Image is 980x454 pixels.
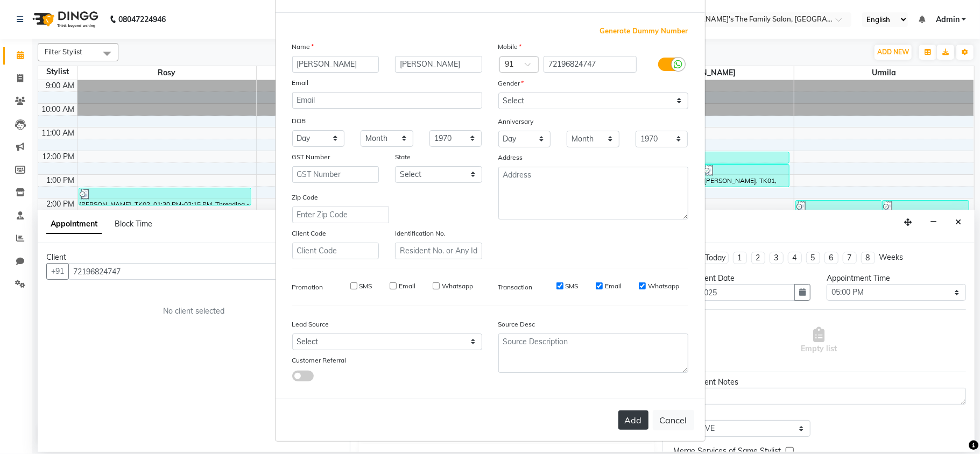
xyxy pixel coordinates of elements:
label: Whatsapp [442,281,473,291]
label: Lead Source [292,320,329,329]
label: Client Code [292,229,327,238]
label: Promotion [292,282,323,292]
label: Zip Code [292,193,319,202]
label: Name [292,42,314,52]
input: Client Code [292,243,379,259]
label: Mobile [498,42,522,52]
label: Gender [498,79,524,88]
label: Address [498,153,523,162]
label: DOB [292,116,306,126]
input: Last Name [395,56,482,73]
input: First Name [292,56,379,73]
label: SMS [566,281,579,291]
input: Resident No. or Any Id [395,243,482,259]
input: GST Number [292,166,379,183]
label: Anniversary [498,117,534,126]
input: Enter Zip Code [292,207,389,223]
button: Add [618,410,648,430]
label: Customer Referral [292,356,347,365]
label: Transaction [498,282,533,292]
label: State [395,152,411,162]
label: SMS [359,281,372,291]
input: Mobile [544,56,637,73]
label: Email [292,78,309,88]
label: Identification No. [395,229,446,238]
span: Generate Dummy Number [600,26,688,37]
label: Email [605,281,622,291]
label: Email [399,281,415,291]
button: Cancel [653,410,694,430]
label: Source Desc [498,320,535,329]
label: Whatsapp [648,281,679,291]
label: GST Number [292,152,330,162]
input: Email [292,92,482,109]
